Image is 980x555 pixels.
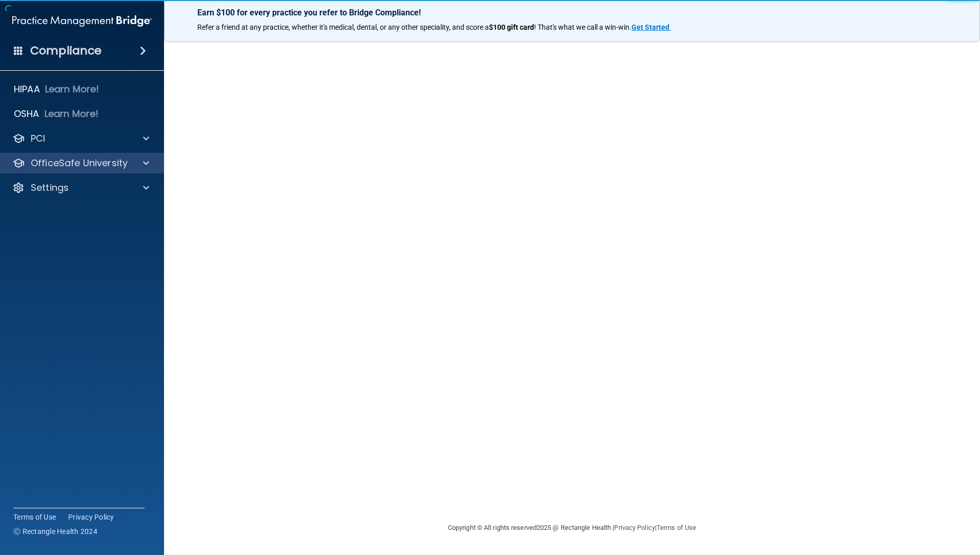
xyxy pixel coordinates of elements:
[13,512,56,522] a: Terms of Use
[45,83,99,95] p: Learn More!
[12,11,152,31] img: PMB logo
[197,8,947,17] p: Earn $100 for every practice you refer to Bridge Compliance!
[30,44,101,58] h4: Compliance
[489,23,534,31] strong: $100 gift card
[197,23,489,31] span: Refer a friend at any practice, whether it's medical, dental, or any other speciality, and score a
[45,108,99,120] p: Learn More!
[12,132,149,145] a: PCI
[657,524,696,531] a: Terms of Use
[14,83,40,95] p: HIPAA
[31,157,128,169] p: OfficeSafe University
[534,23,631,31] span: ! That's what we call a win-win.
[31,132,45,145] p: PCI
[631,23,671,31] a: Get Started
[13,526,97,537] span: Ⓒ Rectangle Health 2024
[385,511,759,544] div: Copyright © All rights reserved 2025 @ Rectangle Health | |
[31,182,69,194] p: Settings
[631,23,669,31] strong: Get Started
[614,524,655,531] a: Privacy Policy
[12,182,149,194] a: Settings
[68,512,114,522] a: Privacy Policy
[14,108,39,120] p: OSHA
[12,157,149,169] a: OfficeSafe University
